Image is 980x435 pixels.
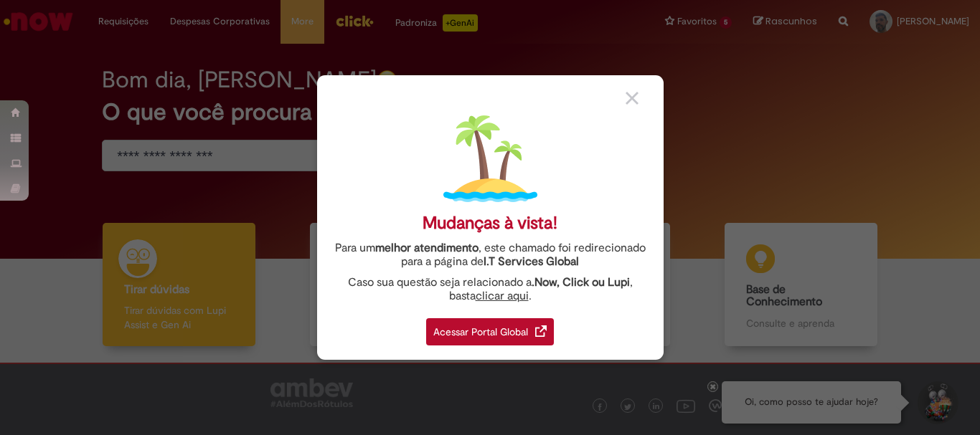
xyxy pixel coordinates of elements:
[476,281,529,303] a: clicar aqui
[426,310,554,345] a: Acessar Portal Global
[626,92,639,105] img: close_button_grey.png
[328,276,653,303] div: Caso sua questão seja relacionado a , basta .
[328,242,653,269] div: Para um , este chamado foi redirecionado para a página de
[484,247,579,269] a: I.T Services Global
[535,325,547,337] img: redirect_link.png
[375,241,479,255] strong: melhor atendimento
[532,275,630,290] strong: .Now, Click ou Lupi
[426,318,554,345] div: Acessar Portal Global
[443,112,537,206] img: island.png
[423,213,557,234] div: Mudanças à vista!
